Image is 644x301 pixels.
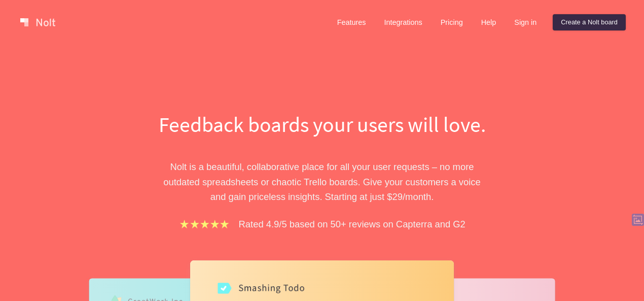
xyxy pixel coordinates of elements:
[147,110,497,139] h1: Feedback boards your users will love.
[506,14,545,30] a: Sign in
[553,14,626,30] a: Create a Nolt board
[473,14,505,30] a: Help
[239,217,466,231] p: Rated 4.9/5 based on 50+ reviews on Capterra and G2
[376,14,430,30] a: Integrations
[329,14,374,30] a: Features
[433,14,471,30] a: Pricing
[178,218,230,230] img: stars.b067e34983.png
[147,159,497,204] p: Nolt is a beautiful, collaborative place for all your user requests – no more outdated spreadshee...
